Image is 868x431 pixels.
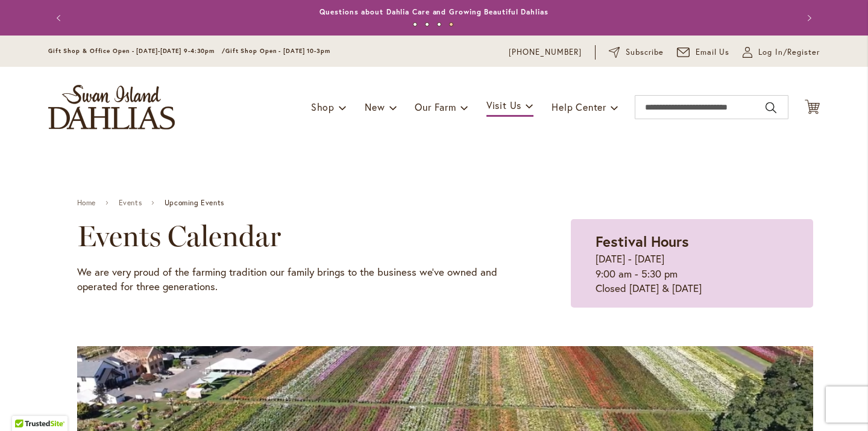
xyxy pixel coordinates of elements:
button: Next [796,6,820,30]
span: Subscribe [626,46,664,58]
a: Email Us [677,46,730,58]
span: Visit Us [486,99,521,111]
a: store logo [48,85,175,129]
strong: Festival Hours [596,232,689,251]
a: Home [77,199,96,207]
p: We are very proud of the farming tradition our family brings to the business we've owned and oper... [77,265,511,294]
span: Gift Shop & Office Open - [DATE]-[DATE] 9-4:30pm / [48,47,225,55]
button: 3 of 4 [437,22,441,26]
button: 4 of 4 [449,22,453,26]
span: Log In/Register [758,46,820,58]
a: Events [119,199,142,207]
a: [PHONE_NUMBER] [509,46,582,58]
a: Subscribe [609,46,664,58]
span: Email Us [696,46,730,58]
span: Help Center [552,101,606,113]
span: Shop [311,101,335,113]
span: Upcoming Events [165,199,224,207]
span: Our Farm [415,101,456,113]
p: [DATE] - [DATE] 9:00 am - 5:30 pm Closed [DATE] & [DATE] [596,252,788,296]
h2: Events Calendar [77,219,511,253]
button: 2 of 4 [425,22,429,26]
a: Questions about Dahlia Care and Growing Beautiful Dahlias [319,7,548,16]
span: Gift Shop Open - [DATE] 10-3pm [225,47,330,55]
button: 1 of 4 [413,22,417,26]
iframe: Launch Accessibility Center [9,388,43,422]
a: Log In/Register [743,46,820,58]
button: Previous [48,6,72,30]
span: New [365,101,385,113]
